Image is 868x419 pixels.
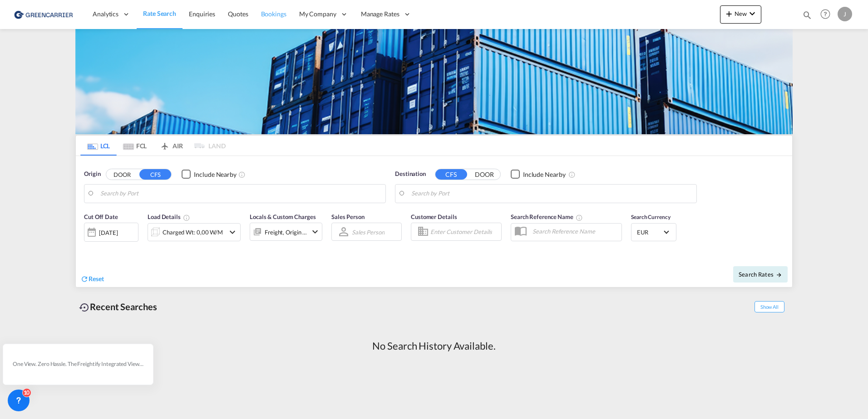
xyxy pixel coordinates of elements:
[430,225,498,239] input: Enter Customer Details
[372,339,495,353] div: No Search History Available.
[100,187,381,200] input: Search by Port
[80,274,104,284] div: icon-refreshReset
[776,272,782,278] md-icon: icon-arrow-right
[194,170,237,179] div: Include Nearby
[724,8,735,19] md-icon: icon-plus 400-fg
[189,10,215,18] span: Enquiries
[331,213,365,220] span: Sales Person
[163,226,223,239] div: Charged Wt: 0,00 W/M
[720,5,761,24] button: icon-plus 400-fgNewicon-chevron-down
[511,213,583,220] span: Search Reference Name
[84,170,100,179] span: Origin
[818,6,838,23] div: Help
[75,297,161,317] div: Recent Searches
[631,214,671,220] span: Search Currency
[351,225,385,239] md-select: Sales Person
[89,275,104,283] span: Reset
[148,213,190,220] span: Load Details
[183,214,190,221] md-icon: Chargeable Weight
[299,10,336,19] span: My Company
[106,169,138,180] button: DOOR
[143,10,176,17] span: Rate Search
[159,141,170,147] md-icon: icon-airplane
[755,301,784,312] span: Show All
[395,170,426,179] span: Destination
[84,241,91,253] md-datepicker: Select
[310,226,321,237] md-icon: icon-chevron-down
[250,213,316,220] span: Locals & Custom Charges
[99,229,118,237] div: [DATE]
[576,214,583,221] md-icon: Your search will be saved by the below given name
[182,170,237,179] md-checkbox: Checkbox No Ink
[75,29,793,134] img: GreenCarrierFCL_LCL.png
[818,6,833,22] span: Help
[469,169,500,180] button: DOOR
[93,10,118,19] span: Analytics
[261,10,286,18] span: Bookings
[724,10,758,17] span: New
[411,213,457,220] span: Customer Details
[435,169,467,180] button: CFS
[838,7,852,21] div: J
[637,228,662,236] span: EUR
[84,223,138,242] div: [DATE]
[411,187,692,200] input: Search by Port
[265,226,307,239] div: Freight Origin Destination
[528,224,621,238] input: Search Reference Name
[76,156,792,287] div: Origin DOOR CFS Checkbox No InkUnchecked: Ignores neighbouring ports when fetching rates.Checked ...
[117,136,153,156] md-tab-item: FCL
[79,302,90,313] md-icon: icon-backup-restore
[636,225,671,239] md-select: Select Currency: € EUREuro
[80,136,226,156] md-pagination-wrapper: Use the left and right arrow keys to navigate between tabs
[361,10,399,19] span: Manage Rates
[568,171,576,178] md-icon: Unchecked: Ignores neighbouring ports when fetching rates.Checked : Includes neighbouring ports w...
[139,169,171,180] button: CFS
[523,170,566,179] div: Include Nearby
[238,171,246,178] md-icon: Unchecked: Ignores neighbouring ports when fetching rates.Checked : Includes neighbouring ports w...
[228,10,248,18] span: Quotes
[739,271,782,278] span: Search Rates
[250,223,322,241] div: Freight Origin Destinationicon-chevron-down
[802,10,812,20] md-icon: icon-magnify
[80,136,117,156] md-tab-item: LCL
[153,136,189,156] md-tab-item: AIR
[747,8,758,19] md-icon: icon-chevron-down
[511,170,566,179] md-checkbox: Checkbox No Ink
[227,227,238,238] md-icon: icon-chevron-down
[80,275,89,283] md-icon: icon-refresh
[802,10,812,24] div: icon-magnify
[733,266,788,283] button: Search Ratesicon-arrow-right
[148,223,241,241] div: Charged Wt: 0,00 W/Micon-chevron-down
[84,213,118,220] span: Cut Off Date
[14,4,75,24] img: 1378a7308afe11ef83610d9e779c6b34.png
